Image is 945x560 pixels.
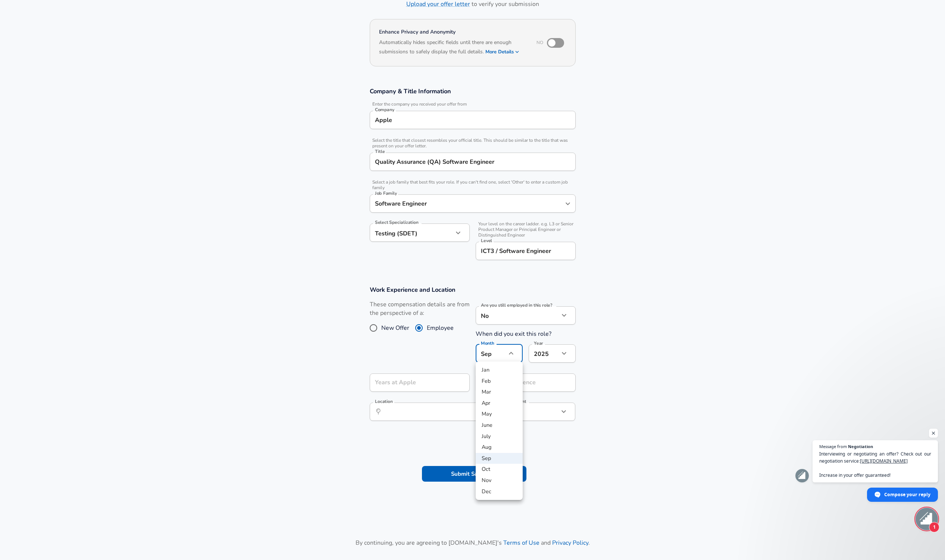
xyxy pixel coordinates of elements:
li: Dec [476,486,523,497]
li: Apr [476,398,523,409]
li: Sep [476,453,523,464]
li: June [476,420,523,431]
span: Interviewing or negotiating an offer? Check out our negotiation service: Increase in your offer g... [819,450,931,479]
li: July [476,431,523,442]
span: Negotiation [848,444,873,448]
span: Message from [819,444,847,448]
li: May [476,409,523,420]
li: Mar [476,387,523,398]
span: 1 [929,522,939,532]
div: Open chat [916,508,938,530]
li: Oct [476,464,523,475]
li: Nov [476,475,523,486]
span: Compose your reply [884,488,930,501]
li: Jan [476,365,523,376]
li: Aug [476,442,523,453]
li: Feb [476,376,523,387]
